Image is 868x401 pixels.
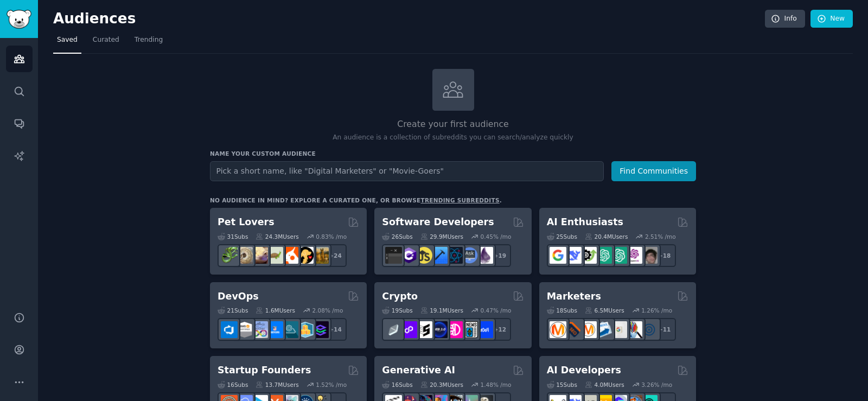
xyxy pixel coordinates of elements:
[420,233,463,240] div: 29.9M Users
[266,321,283,338] img: DevOpsLinks
[488,244,511,267] div: + 19
[626,321,642,338] img: MarketingResearch
[385,247,402,264] img: software
[400,321,417,338] img: 0xPolygon
[461,321,478,338] img: CryptoNews
[645,233,676,240] div: 2.51 % /mo
[218,381,248,389] div: 16 Sub s
[53,31,81,54] a: Saved
[611,161,696,181] button: Find Communities
[382,233,412,240] div: 26 Sub s
[641,381,672,389] div: 3.26 % /mo
[400,247,417,264] img: csharp
[221,321,238,338] img: azuredevops
[210,196,502,204] div: No audience in mind? Explore a curated one, or browse .
[382,290,418,303] h2: Crypto
[565,321,582,338] img: bigseo
[416,247,432,264] img: learnjavascript
[7,10,31,29] img: GummySearch logo
[221,247,238,264] img: herpetology
[481,233,512,240] div: 0.45 % /mo
[431,321,448,338] img: web3
[547,215,623,229] h2: AI Enthusiasts
[585,381,624,389] div: 4.0M Users
[93,35,119,45] span: Curated
[57,35,78,45] span: Saved
[282,321,298,338] img: platformengineering
[595,321,612,338] img: Emailmarketing
[382,307,412,314] div: 19 Sub s
[431,247,448,264] img: iOSProgramming
[266,247,283,264] img: turtle
[256,307,295,314] div: 1.6M Users
[135,35,163,45] span: Trending
[210,118,696,131] h2: Create your first audience
[382,215,494,229] h2: Software Developers
[626,247,642,264] img: OpenAIDev
[547,233,577,240] div: 25 Sub s
[382,364,455,377] h2: Generative AI
[653,318,676,341] div: + 11
[488,318,511,341] div: + 12
[547,307,577,314] div: 18 Sub s
[653,244,676,267] div: + 18
[218,215,275,229] h2: Pet Lovers
[595,247,612,264] img: chatgpt_promptDesign
[420,381,463,389] div: 20.3M Users
[610,247,627,264] img: chatgpt_prompts_
[324,318,347,341] div: + 14
[316,233,347,240] div: 0.83 % /mo
[324,244,347,267] div: + 24
[641,321,658,338] img: OnlineMarketing
[297,321,314,338] img: aws_cdk
[385,321,402,338] img: ethfinance
[218,307,248,314] div: 21 Sub s
[765,10,805,28] a: Info
[312,307,343,314] div: 2.08 % /mo
[236,321,253,338] img: AWS_Certified_Experts
[218,233,248,240] div: 31 Sub s
[547,381,577,389] div: 15 Sub s
[312,247,329,264] img: dogbreed
[420,197,499,203] a: trending subreddits
[547,364,621,377] h2: AI Developers
[218,364,311,377] h2: Startup Founders
[210,150,696,157] h3: Name your custom audience
[89,31,123,54] a: Curated
[53,10,765,28] h2: Audiences
[476,321,493,338] img: defi_
[297,247,314,264] img: PetAdvice
[316,381,347,389] div: 1.52 % /mo
[420,307,463,314] div: 19.1M Users
[312,321,329,338] img: PlatformEngineers
[446,247,463,264] img: reactnative
[251,321,268,338] img: Docker_DevOps
[416,321,432,338] img: ethstaker
[585,307,624,314] div: 6.5M Users
[565,247,582,264] img: DeepSeek
[218,290,259,303] h2: DevOps
[282,247,298,264] img: cockatiel
[446,321,463,338] img: defiblockchain
[382,381,412,389] div: 16 Sub s
[547,290,601,303] h2: Marketers
[610,321,627,338] img: googleads
[210,161,604,181] input: Pick a short name, like "Digital Marketers" or "Movie-Goers"
[461,247,478,264] img: AskComputerScience
[641,247,658,264] img: ArtificalIntelligence
[131,31,167,54] a: Trending
[810,10,853,28] a: New
[236,247,253,264] img: ballpython
[550,321,566,338] img: content_marketing
[476,247,493,264] img: elixir
[256,381,298,389] div: 13.7M Users
[210,133,696,143] p: An audience is a collection of subreddits you can search/analyze quickly
[481,381,512,389] div: 1.48 % /mo
[641,307,672,314] div: 1.26 % /mo
[481,307,512,314] div: 0.47 % /mo
[251,247,268,264] img: leopardgeckos
[550,247,566,264] img: GoogleGeminiAI
[580,247,597,264] img: AItoolsCatalog
[580,321,597,338] img: AskMarketing
[256,233,298,240] div: 24.3M Users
